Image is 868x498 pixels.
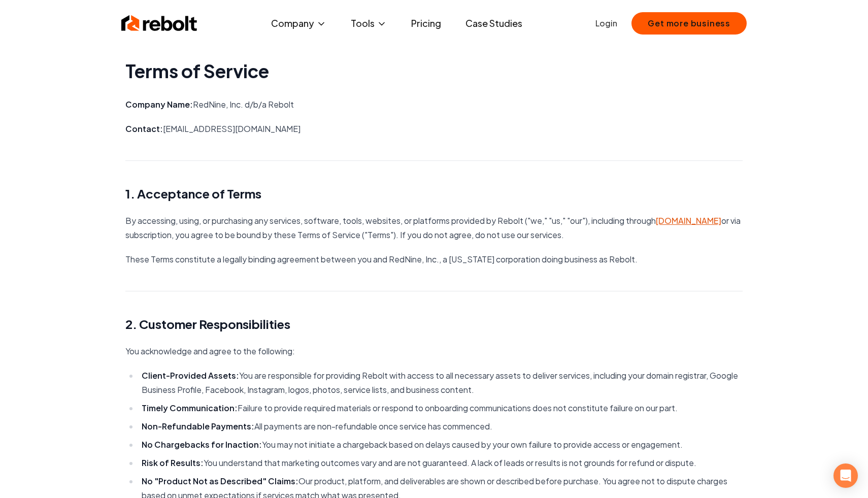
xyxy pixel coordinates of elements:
strong: Client-Provided Assets: [142,370,239,381]
strong: Risk of Results: [142,457,204,468]
div: Open Intercom Messenger [833,463,858,488]
p: [EMAIL_ADDRESS][DOMAIN_NAME] [125,122,743,136]
li: You understand that marketing outcomes vary and are not guaranteed. A lack of leads or results is... [139,456,743,470]
li: You are responsible for providing Rebolt with access to all necessary assets to deliver services,... [139,369,743,397]
li: Failure to provide required materials or respond to onboarding communications does not constitute... [139,401,743,415]
a: Pricing [403,13,449,34]
li: You may not initiate a chargeback based on delays caused by your own failure to provide access or... [139,438,743,452]
p: These Terms constitute a legally binding agreement between you and RedNine, Inc., a [US_STATE] co... [125,252,743,267]
strong: No "Product Not as Described" Claims: [142,476,298,486]
strong: Contact: [125,123,163,134]
button: Tools [343,13,395,34]
strong: Company Name: [125,99,193,110]
img: Rebolt Logo [121,13,197,34]
li: All payments are non-refundable once service has commenced. [139,419,743,434]
a: Login [595,17,617,29]
strong: No Chargebacks for Inaction: [142,439,262,450]
p: You acknowledge and agree to the following: [125,344,743,358]
button: Get more business [631,12,747,35]
p: By accessing, using, or purchasing any services, software, tools, websites, or platforms provided... [125,214,743,242]
h1: Terms of Service [125,61,743,81]
a: [DOMAIN_NAME] [656,215,721,226]
strong: Non-Refundable Payments: [142,421,254,431]
strong: Timely Communication: [142,403,238,413]
h2: 2. Customer Responsibilities [125,316,743,332]
a: Case Studies [457,13,530,34]
p: RedNine, Inc. d/b/a Rebolt [125,97,743,112]
button: Company [263,13,335,34]
h2: 1. Acceptance of Terms [125,185,743,202]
